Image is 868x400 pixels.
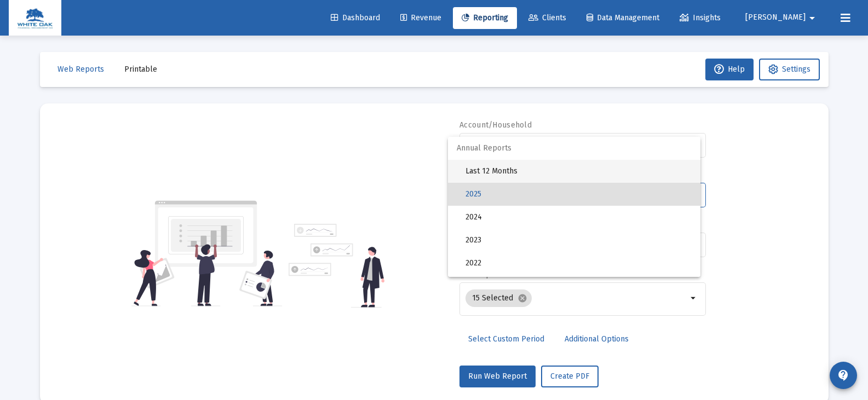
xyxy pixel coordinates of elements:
span: 2022 [465,252,692,275]
span: 2025 [465,183,692,206]
span: Annual Reports [448,137,700,160]
span: 2021 [465,275,692,298]
span: 2023 [465,229,692,252]
span: 2024 [465,206,692,229]
span: Last 12 Months [465,160,692,183]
